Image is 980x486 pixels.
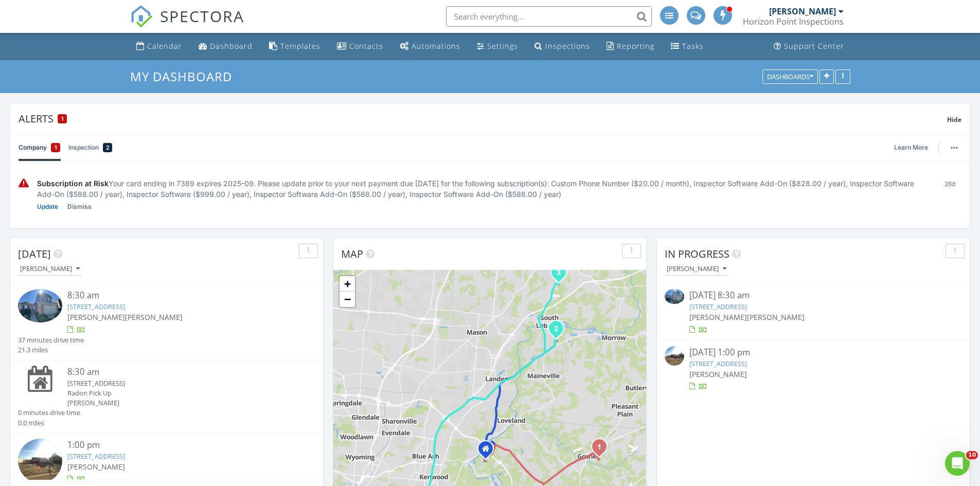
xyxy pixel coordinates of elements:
span: [PERSON_NAME] [125,312,183,322]
i: 1 [597,444,601,451]
a: Calendar [132,37,186,56]
div: Tasks [682,41,704,51]
img: 9327418%2Fcover_photos%2FSKWeTKUH53Htfdxm39IU%2Fsmall.jpg [18,289,62,322]
img: 9327418%2Fcover_photos%2FSKWeTKUH53Htfdxm39IU%2Fsmall.jpg [665,289,684,304]
input: Search everything... [446,6,652,27]
a: Reporting [602,37,658,56]
div: Calendar [147,41,182,51]
button: [PERSON_NAME] [665,262,728,276]
div: [DATE] 1:00 pm [689,346,937,359]
div: Horizon Point Inspections [743,16,844,27]
a: [DATE] 8:30 am [STREET_ADDRESS] [PERSON_NAME][PERSON_NAME] [665,289,962,335]
a: SPECTORA [130,14,244,35]
div: Dashboard [210,41,253,51]
span: [DATE] [18,247,51,261]
div: Contacts [349,41,383,51]
iframe: Intercom live chat [945,451,970,476]
span: In Progress [665,247,729,261]
span: [PERSON_NAME] [67,462,125,472]
a: My Dashboard [130,68,241,85]
span: [PERSON_NAME] [689,312,747,322]
div: 0.0 miles [18,418,80,428]
div: 26d [938,178,961,212]
div: Settings [487,41,518,51]
a: 8:30 am [STREET_ADDRESS] Radon Pick Up [PERSON_NAME] 0 minutes drive time 0.0 miles [18,366,315,428]
img: streetview [18,439,62,483]
a: Contacts [333,37,387,56]
div: [PERSON_NAME] [667,265,726,273]
span: 2 [106,142,110,153]
a: Inspection [68,134,112,161]
span: Hide [947,115,961,124]
a: Zoom in [340,276,355,292]
button: [PERSON_NAME] [18,262,82,276]
div: 0 minutes drive time [18,408,80,418]
a: Settings [473,37,522,56]
div: 21.3 miles [18,345,84,355]
div: Inspections [545,41,590,51]
a: Inspections [530,37,594,56]
div: Radon Pick Up [67,388,291,398]
div: Your card ending in 7389 expires 2025-09. Please update prior to your next payment due [DATE] for... [37,178,930,200]
a: Templates [265,37,325,56]
i: 2 [554,326,558,333]
a: [STREET_ADDRESS] [67,302,125,311]
a: Company [19,134,60,161]
span: SPECTORA [160,5,244,27]
div: Support Center [784,41,844,51]
a: [DATE] 1:00 pm [STREET_ADDRESS] [PERSON_NAME] [665,346,962,392]
span: 10 [966,451,978,459]
div: 37 minutes drive time [18,335,84,345]
div: 1294 Poplar Hill Dr, Lebanon, OH 45036 [559,272,565,278]
span: [PERSON_NAME] [67,312,125,322]
a: Dashboard [194,37,257,56]
span: Subscription at Risk [37,179,109,188]
a: Learn More [894,142,934,153]
div: [PERSON_NAME] [67,398,291,408]
div: [PERSON_NAME] [769,6,836,16]
div: Automations [412,41,460,51]
img: ellipsis-632cfdd7c38ec3a7d453.svg [951,147,958,149]
a: Zoom out [340,292,355,307]
div: [STREET_ADDRESS] [67,379,291,388]
span: [PERSON_NAME] [689,369,747,379]
img: warning-336e3c8b2db1497d2c3c.svg [19,178,29,189]
span: Map [341,247,363,261]
a: [STREET_ADDRESS] [689,359,747,368]
a: Support Center [770,37,848,56]
a: Automations (Advanced) [396,37,465,56]
div: Reporting [617,41,654,51]
div: 1:00 pm [67,439,291,452]
div: 8:30 am [67,289,291,302]
a: [STREET_ADDRESS] [67,452,125,461]
div: 2014 Pebble Grove Way , Goshen, Oh 45122 [599,446,605,453]
img: streetview [665,346,684,366]
div: 5610 Sterling Ct, South Lebanon, OH 45065 [556,328,562,334]
div: 8:30 am [67,366,291,379]
span: [PERSON_NAME] [747,312,805,322]
a: Dismiss [67,202,92,212]
img: The Best Home Inspection Software - Spectora [130,5,153,28]
a: Tasks [667,37,708,56]
div: Alerts [19,112,947,125]
span: 1 [55,142,57,153]
div: Dashboards [767,73,813,80]
div: Templates [280,41,320,51]
a: Update [37,202,58,212]
span: 1 [61,115,64,122]
a: 8:30 am [STREET_ADDRESS] [PERSON_NAME][PERSON_NAME] 37 minutes drive time 21.3 miles [18,289,315,355]
a: [STREET_ADDRESS] [689,302,747,311]
div: 6296 Arrowpoint Dr, Loveland OH 45140 [486,448,492,455]
div: [DATE] 8:30 am [689,289,937,302]
div: [PERSON_NAME] [20,265,80,273]
i: 3 [557,269,561,277]
button: Dashboards [762,69,818,84]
